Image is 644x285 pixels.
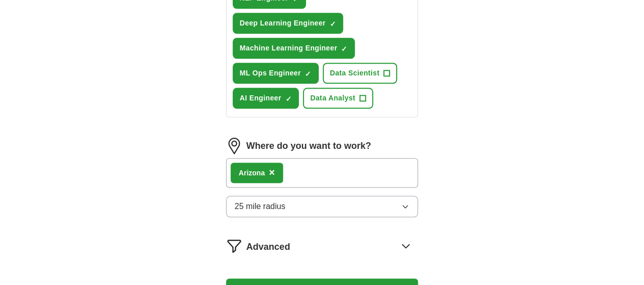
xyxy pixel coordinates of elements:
[323,63,398,84] button: Data Scientist
[303,88,373,109] button: Data Analyst
[240,43,338,54] span: Machine Learning Engineer
[239,169,252,177] strong: Ariz
[233,63,319,84] button: ML Ops Engineer✓
[285,95,291,103] span: ✓
[330,68,380,79] span: Data Scientist
[226,138,242,154] img: location.png
[269,167,275,178] span: ×
[240,18,326,29] span: Deep Learning Engineer
[246,139,371,153] label: Where do you want to work?
[269,165,275,180] button: ×
[240,68,301,79] span: ML Ops Engineer
[233,38,355,59] button: Machine Learning Engineer✓
[240,93,282,103] span: AI Engineer
[246,240,290,254] span: Advanced
[233,13,344,34] button: Deep Learning Engineer✓
[233,88,299,109] button: AI Engineer✓
[239,168,265,178] div: ona
[310,93,355,103] span: Data Analyst
[305,70,311,78] span: ✓
[226,238,242,254] img: filter
[329,20,335,28] span: ✓
[235,200,286,213] span: 25 mile radius
[341,45,347,53] span: ✓
[226,196,418,217] button: 25 mile radius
